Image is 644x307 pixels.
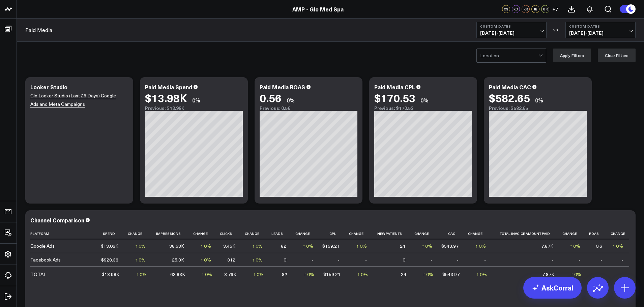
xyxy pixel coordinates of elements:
[201,243,211,249] div: ↑ 0%
[431,256,432,263] div: -
[541,5,549,13] div: GR
[565,22,636,38] button: Custom Dates[DATE]-[DATE]
[401,271,406,278] div: 24
[260,105,357,111] div: Previous: 0.56
[304,271,314,278] div: ↑ 0%
[553,49,591,62] button: Apply Filters
[30,92,116,108] a: Glo Looker Studio (Last 28 Days) Google Ads and Meta Campaigns
[201,256,211,263] div: ↑ 0%
[531,5,539,13] div: JB
[25,26,52,34] a: Paid Media
[319,228,346,239] th: Cpl
[303,243,313,249] div: ↑ 0%
[535,96,543,104] div: 0%
[601,256,602,263] div: -
[365,256,367,263] div: -
[423,271,433,278] div: ↑ 0%
[480,30,543,36] span: [DATE] - [DATE]
[608,228,629,239] th: Change
[541,243,553,249] div: 7.87K
[323,271,341,278] div: $159.21
[145,92,187,104] div: $13.98K
[284,256,286,263] div: 0
[374,83,415,91] div: Paid Media CPL
[281,243,286,249] div: 82
[441,243,459,249] div: $543.97
[253,271,264,278] div: ↑ 0%
[356,243,367,249] div: ↑ 0%
[550,28,562,32] div: VS
[570,243,580,249] div: ↑ 0%
[287,96,295,104] div: 0%
[621,256,623,263] div: -
[282,271,287,278] div: 82
[457,256,459,263] div: -
[346,228,373,239] th: Change
[422,243,432,249] div: ↑ 0%
[252,256,263,263] div: ↑ 0%
[489,83,531,91] div: Paid Media CAC
[98,228,124,239] th: Spend
[101,243,118,249] div: $13.06K
[480,24,543,28] b: Custom Dates
[569,30,632,36] span: [DATE] - [DATE]
[465,228,492,239] th: Change
[124,228,151,239] th: Change
[30,83,67,91] div: Looker Studio
[30,271,46,278] div: TOTAL
[260,92,282,104] div: 0.56
[502,5,510,13] div: CS
[552,7,558,11] span: + 7
[338,256,340,263] div: -
[260,83,305,91] div: Paid Media ROAS
[202,271,212,278] div: ↑ 0%
[492,228,559,239] th: Total Invoice Amount Paid
[403,256,405,263] div: 0
[135,256,146,263] div: ↑ 0%
[411,228,438,239] th: Change
[596,243,602,249] div: 0.6
[420,96,429,104] div: 0%
[192,96,200,104] div: 0%
[30,256,61,263] div: Facebook Ads
[217,228,241,239] th: Clicks
[551,5,559,13] button: +7
[190,228,217,239] th: Change
[523,277,582,299] a: AskCorral
[170,271,185,278] div: 63.83K
[292,5,344,13] a: AMP - Glo Med Spa
[357,271,368,278] div: ↑ 0%
[135,243,146,249] div: ↑ 0%
[30,216,84,224] div: Channel Comparison
[522,5,530,13] div: KR
[476,271,487,278] div: ↑ 0%
[101,256,118,263] div: $928.36
[569,24,632,28] b: Custom Dates
[172,256,184,263] div: 25.3K
[269,228,292,239] th: Leads
[223,243,235,249] div: 3.45K
[438,228,465,239] th: Cac
[579,256,580,263] div: -
[571,271,581,278] div: ↑ 0%
[512,5,520,13] div: KD
[102,271,119,278] div: $13.98K
[613,243,623,249] div: ↑ 0%
[252,243,263,249] div: ↑ 0%
[292,228,319,239] th: Change
[400,243,405,249] div: 24
[475,243,486,249] div: ↑ 0%
[169,243,184,249] div: 38.53K
[227,256,235,263] div: 312
[542,271,554,278] div: 7.87K
[489,105,587,111] div: Previous: $582.65
[312,256,313,263] div: -
[552,256,553,263] div: -
[322,243,340,249] div: $159.21
[598,49,636,62] button: Clear Filters
[489,92,530,104] div: $582.65
[374,92,415,104] div: $170.53
[442,271,460,278] div: $543.97
[476,22,547,38] button: Custom Dates[DATE]-[DATE]
[373,228,411,239] th: New Patients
